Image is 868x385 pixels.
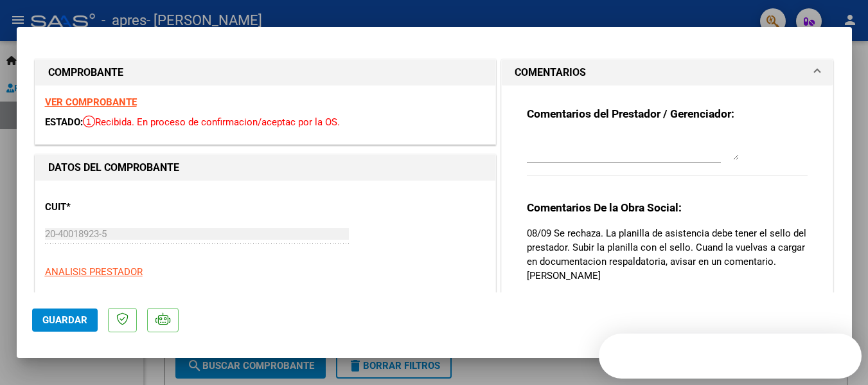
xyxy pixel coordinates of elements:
[83,116,340,128] span: Recibida. En proceso de confirmacion/aceptac por la OS.
[45,200,177,215] p: CUIT
[527,107,734,120] strong: Comentarios del Prestador / Gerenciador:
[824,341,855,372] iframe: Intercom live chat
[32,309,98,332] button: Guardar
[48,66,123,78] strong: COMPROBANTE
[599,334,862,379] iframe: Intercom live chat discovery launcher
[45,266,143,278] span: ANALISIS PRESTADOR
[502,85,833,341] div: COMENTARIOS
[527,201,682,214] strong: Comentarios De la Obra Social:
[48,161,179,174] strong: DATOS DEL COMPROBANTE
[502,60,833,85] mat-expansion-panel-header: COMENTARIOS
[42,314,87,326] span: Guardar
[45,116,83,128] span: ESTADO:
[45,96,137,108] a: VER COMPROBANTE
[515,65,586,80] h1: COMENTARIOS
[527,226,808,283] p: 08/09 Se rechaza. La planilla de asistencia debe tener el sello del prestador. Subir la planilla ...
